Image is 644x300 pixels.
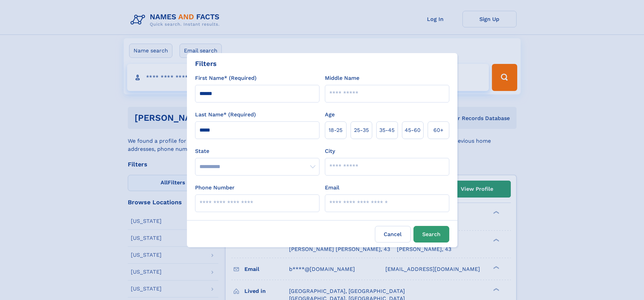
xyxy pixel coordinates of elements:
[433,126,444,134] span: 60+
[354,126,369,134] span: 25‑35
[379,126,395,134] span: 35‑45
[329,126,342,134] span: 18‑25
[325,74,359,82] label: Middle Name
[195,111,256,119] label: Last Name* (Required)
[195,184,235,192] label: Phone Number
[413,226,449,243] button: Search
[325,147,335,155] label: City
[325,184,339,192] label: Email
[195,59,217,69] div: Filters
[405,126,421,134] span: 45‑60
[195,74,257,82] label: First Name* (Required)
[195,147,319,155] label: State
[375,226,411,243] label: Cancel
[325,111,335,119] label: Age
